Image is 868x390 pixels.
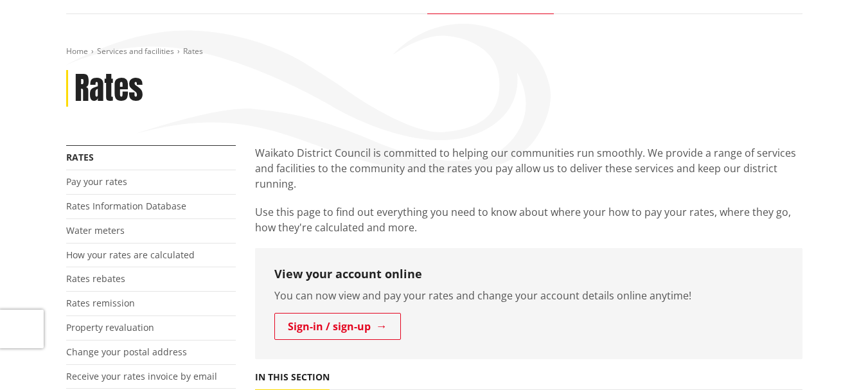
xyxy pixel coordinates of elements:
p: Use this page to find out everything you need to know about where your how to pay your rates, whe... [255,204,802,235]
a: Rates rebates [66,272,125,285]
span: Rates [183,46,203,57]
p: Waikato District Council is committed to helping our communities run smoothly. We provide a range... [255,145,802,191]
a: Change your postal address [66,346,187,358]
a: Receive your rates invoice by email [66,370,217,382]
h1: Rates [75,70,143,107]
a: Rates [66,151,94,163]
h3: View your account online [274,267,783,281]
a: Pay your rates [66,175,127,188]
nav: breadcrumb [66,46,802,57]
a: Property revaluation [66,321,154,333]
a: Home [66,46,88,57]
a: Rates remission [66,297,135,309]
a: Rates Information Database [66,200,186,212]
p: You can now view and pay your rates and change your account details online anytime! [274,288,783,303]
a: Services and facilities [97,46,174,57]
a: Water meters [66,224,125,236]
a: Sign-in / sign-up [274,313,401,340]
h5: In this section [255,372,330,383]
a: How your rates are calculated [66,249,195,261]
